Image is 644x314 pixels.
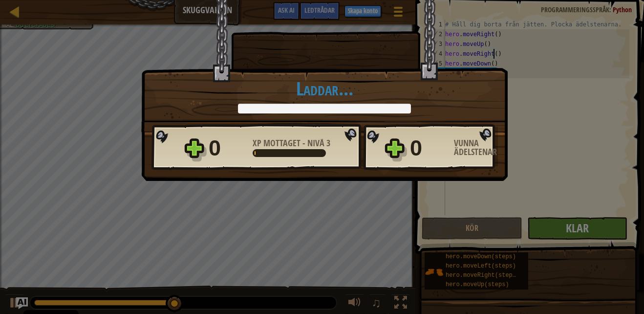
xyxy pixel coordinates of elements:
[209,133,247,164] div: 0
[326,137,330,149] span: 3
[151,78,497,99] h1: Laddar...
[253,137,302,149] span: XP mottaget
[305,137,326,149] span: Nivå
[253,139,330,148] div: -
[454,139,498,157] div: Vunna ädelstenar
[410,133,448,164] div: 0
